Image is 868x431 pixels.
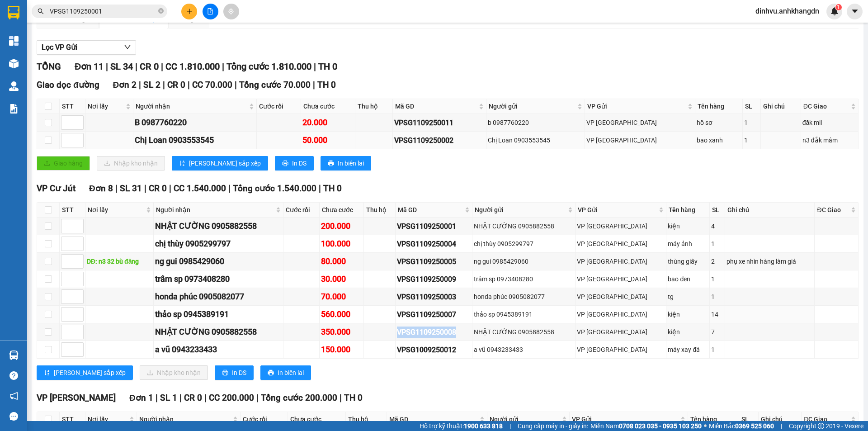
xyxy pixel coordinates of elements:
[203,4,218,19] button: file-add
[851,7,859,15] span: caret-down
[37,156,90,171] button: uploadGiao hàng
[204,393,207,403] span: |
[228,183,231,194] span: |
[120,183,142,194] span: SL 31
[235,80,237,90] span: |
[328,160,334,167] span: printer
[110,61,133,72] span: SL 34
[355,99,393,114] th: Thu hộ
[9,350,19,360] img: warehouse-icon
[389,414,478,424] span: Mã GD
[619,422,702,430] strong: 0708 023 035 - 0935 103 250
[668,345,708,355] div: máy xay đá
[688,412,739,427] th: Tên hàng
[181,4,197,19] button: plus
[668,292,708,302] div: tg
[155,326,281,338] div: NHẬT CƯỜNG 0905882558
[509,421,511,431] span: |
[587,101,686,111] span: VP Gửi
[257,99,301,114] th: Cước rồi
[260,365,311,380] button: printerIn biên lai
[474,309,574,319] div: thảo sp 0945389191
[124,43,131,51] span: down
[577,345,665,355] div: VP [GEOGRAPHIC_DATA]
[577,256,665,266] div: VP [GEOGRAPHIC_DATA]
[44,369,50,377] span: sort-ascending
[135,61,137,72] span: |
[42,42,77,53] span: Lọc VP Gửi
[283,203,320,218] th: Cước rồi
[321,290,363,303] div: 70.000
[711,309,723,319] div: 14
[590,421,702,431] span: Miền Nam
[268,369,274,377] span: printer
[54,368,126,378] span: [PERSON_NAME] sắp xếp
[666,203,710,218] th: Tên hàng
[174,183,226,194] span: CC 1.540.000
[576,323,666,341] td: VP Sài Gòn
[169,183,171,194] span: |
[50,6,156,16] input: Tìm tên, số ĐT hoặc mã đơn
[704,424,707,428] span: ⚪️
[89,183,113,194] span: Đơn 8
[163,80,165,90] span: |
[75,61,104,72] span: Đơn 11
[344,393,363,403] span: TH 0
[586,135,693,145] div: VP [GEOGRAPHIC_DATA]
[711,239,723,249] div: 1
[155,308,281,321] div: thảo sp 0945389191
[803,101,849,111] span: ĐC Giao
[314,61,316,72] span: |
[804,414,849,424] span: ĐC Giao
[319,183,321,194] span: |
[140,61,159,72] span: CR 0
[9,371,18,380] span: question-circle
[668,221,708,231] div: kiện
[321,156,371,171] button: printerIn biên lai
[711,345,723,355] div: 1
[518,421,588,431] span: Cung cấp máy in - giấy in:
[313,80,315,90] span: |
[474,274,574,284] div: trâm sp 0973408280
[232,368,246,378] span: In DS
[321,343,363,356] div: 150.000
[474,256,574,266] div: ng gui 0985429060
[8,6,19,19] img: logo-vxr
[711,274,723,284] div: 1
[475,205,566,215] span: Người gửi
[396,306,472,323] td: VPSG1109250007
[106,61,108,72] span: |
[5,5,131,22] li: [PERSON_NAME]
[578,205,657,215] span: VP Gửi
[301,99,355,114] th: Chưa cước
[761,99,801,114] th: Ghi chú
[143,80,160,90] span: SL 2
[743,99,761,114] th: SL
[396,235,472,253] td: VPSG1109250004
[364,203,395,218] th: Thu hộ
[668,309,708,319] div: kiện
[781,421,782,431] span: |
[394,135,485,146] div: VPSG1109250002
[5,5,36,36] img: logo.jpg
[5,38,62,68] li: VP VP [GEOGRAPHIC_DATA]
[158,8,164,14] span: close-circle
[802,118,857,128] div: đăk mil
[37,365,133,380] button: sort-ascending[PERSON_NAME] sắp xếp
[209,393,254,403] span: CC 200.000
[346,412,387,427] th: Thu hộ
[37,393,116,403] span: VP [PERSON_NAME]
[744,118,759,128] div: 1
[697,118,741,128] div: hồ sơ
[261,393,337,403] span: Tổng cước 200.000
[318,61,337,72] span: TH 0
[9,104,19,114] img: solution-icon
[207,8,213,14] span: file-add
[62,38,120,48] li: VP VP Cư Jút
[321,273,363,285] div: 30.000
[668,327,708,337] div: kiện
[397,344,471,355] div: VPSG1009250012
[735,422,774,430] strong: 0369 525 060
[302,134,354,147] div: 50.000
[759,412,802,427] th: Ghi chú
